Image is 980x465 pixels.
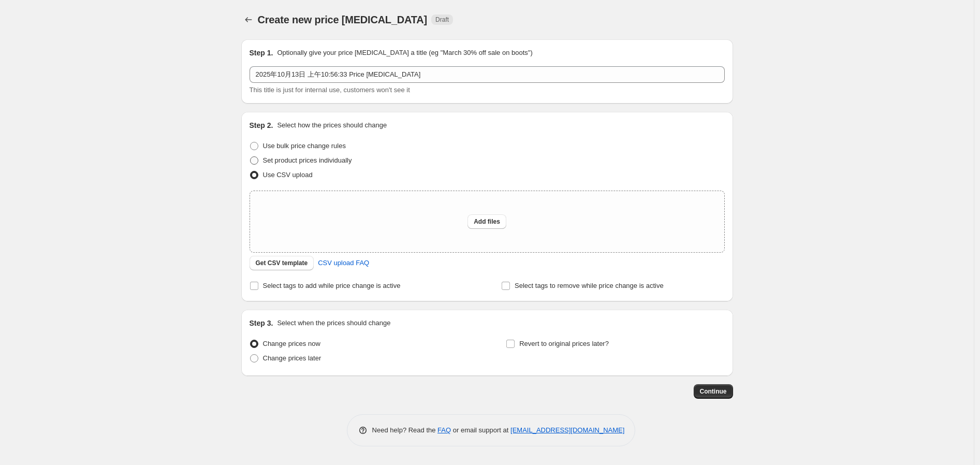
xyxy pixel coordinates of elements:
[250,66,725,83] input: 30% off holiday sale
[277,120,387,130] p: Select how the prices should change
[263,282,401,289] span: Select tags to add while price change is active
[312,255,375,271] a: CSV upload FAQ
[437,426,451,434] a: FAQ
[700,387,727,396] span: Continue
[435,16,449,24] span: Draft
[250,86,410,94] span: This title is just for internal use, customers won't see it
[263,156,352,164] span: Set product prices individually
[318,258,369,268] span: CSV upload FAQ
[694,384,733,399] button: Continue
[258,14,428,25] span: Create new price [MEDICAL_DATA]
[250,120,273,130] h2: Step 2.
[250,318,273,328] h2: Step 3.
[474,217,500,226] span: Add files
[241,12,256,27] button: Price change jobs
[372,426,438,434] span: Need help? Read the
[263,354,321,362] span: Change prices later
[256,259,308,267] span: Get CSV template
[277,318,390,328] p: Select when the prices should change
[250,256,314,270] button: Get CSV template
[263,340,320,347] span: Change prices now
[467,214,506,229] button: Add files
[515,282,664,289] span: Select tags to remove while price change is active
[263,171,313,179] span: Use CSV upload
[277,48,532,58] p: Optionally give your price [MEDICAL_DATA] a title (eg "March 30% off sale on boots")
[451,426,510,434] span: or email support at
[510,426,624,434] a: [EMAIL_ADDRESS][DOMAIN_NAME]
[250,48,273,58] h2: Step 1.
[263,142,346,150] span: Use bulk price change rules
[519,340,609,347] span: Revert to original prices later?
